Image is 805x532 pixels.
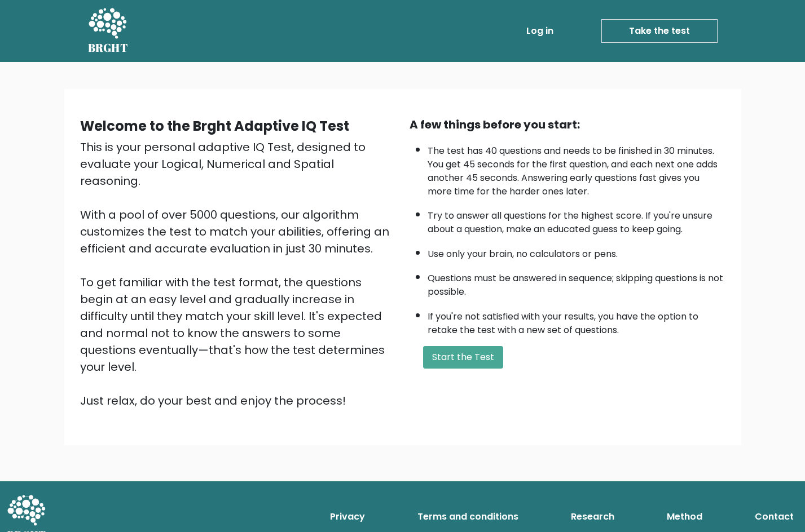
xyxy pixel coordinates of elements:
[428,203,725,236] li: Try to answer all questions for the highest score. If you're unsure about a question, make an edu...
[566,506,619,528] a: Research
[423,346,503,369] button: Start the Test
[88,41,129,55] h5: BRGHT
[662,506,707,528] a: Method
[325,506,369,528] a: Privacy
[428,139,725,198] li: The test has 40 questions and needs to be finished in 30 minutes. You get 45 seconds for the firs...
[80,117,349,135] b: Welcome to the Brght Adaptive IQ Test
[522,20,558,42] a: Log in
[428,304,725,337] li: If you're not satisfied with your results, you have the option to retake the test with a new set ...
[601,19,718,43] a: Take the test
[410,116,725,133] div: A few things before you start:
[88,5,129,57] a: BRGHT
[750,506,798,528] a: Contact
[428,242,725,261] li: Use only your brain, no calculators or pens.
[428,266,725,299] li: Questions must be answered in sequence; skipping questions is not possible.
[413,506,523,528] a: Terms and conditions
[80,139,396,409] div: This is your personal adaptive IQ Test, designed to evaluate your Logical, Numerical and Spatial ...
